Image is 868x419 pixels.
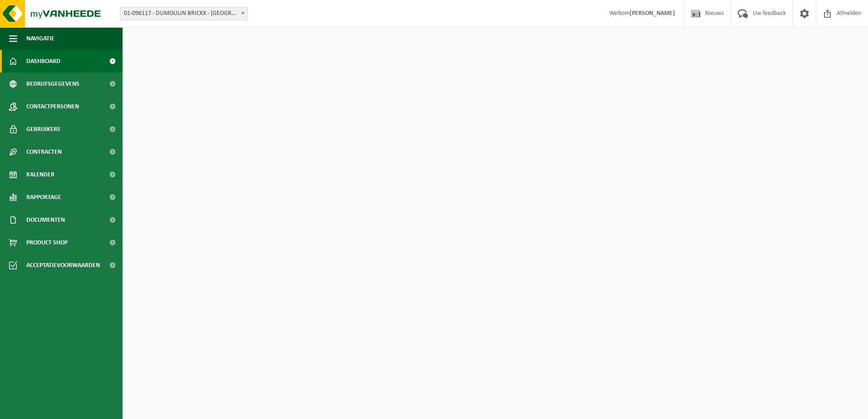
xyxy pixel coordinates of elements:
span: Navigatie [26,27,54,50]
span: Rapportage [26,186,61,209]
span: Acceptatievoorwaarden [26,254,100,277]
span: Product Shop [26,231,68,254]
span: Contactpersonen [26,95,79,118]
span: 01-096117 - DUMOULIN BRICKX - RUMBEKE [120,7,248,20]
span: Bedrijfsgegevens [26,73,79,95]
span: Gebruikers [26,118,60,141]
span: Documenten [26,209,65,231]
span: Dashboard [26,50,60,73]
span: Kalender [26,163,54,186]
span: 01-096117 - DUMOULIN BRICKX - RUMBEKE [120,7,247,20]
strong: [PERSON_NAME] [630,10,675,17]
span: Contracten [26,141,62,163]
